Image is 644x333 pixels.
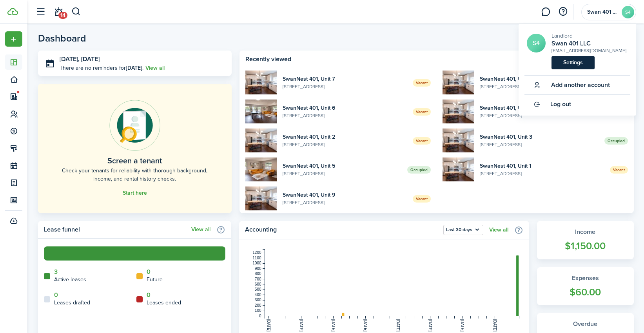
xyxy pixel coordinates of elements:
[245,225,439,235] home-widget-title: Accounting
[283,83,407,90] widget-list-item-description: [STREET_ADDRESS]
[545,273,626,283] widget-stats-title: Expenses
[538,2,553,22] a: Messaging
[283,104,407,112] widget-list-item-title: SwanNest 401, Unit 6
[71,5,81,18] button: Search
[283,112,407,119] widget-list-item-description: [STREET_ADDRESS]
[443,225,483,235] button: Open menu
[480,112,599,119] widget-list-item-description: [STREET_ADDRESS]
[252,256,261,260] tspan: 1100
[428,319,432,332] tspan: [DATE]
[480,133,599,141] widget-list-item-title: SwanNest 401, Unit 3
[147,268,151,275] a: 0
[622,6,634,18] avatar-text: S4
[545,285,626,300] widget-stats-count: $60.00
[283,162,401,170] widget-list-item-title: SwanNest 401, Unit 5
[255,298,261,302] tspan: 300
[56,166,214,183] home-placeholder-description: Check your tenants for reliability with thorough background, income, and rental history checks.
[527,34,546,52] a: S4
[545,319,626,329] widget-stats-title: Overdue
[255,282,261,286] tspan: 600
[283,75,407,83] widget-list-item-title: SwanNest 401, Unit 7
[60,54,226,64] h3: [DATE], [DATE]
[109,100,160,151] img: Online payments
[58,12,67,19] span: 14
[413,137,431,145] span: Vacant
[283,170,401,177] widget-list-item-description: [STREET_ADDRESS]
[245,128,277,152] img: 2
[60,64,143,72] p: There are no reminders for .
[610,166,628,174] span: Vacant
[551,32,573,40] span: Landlord
[255,303,261,308] tspan: 200
[480,170,604,177] widget-list-item-description: [STREET_ADDRESS]
[245,186,277,210] img: 9
[556,5,570,18] button: Open resource center
[33,4,48,19] button: Open sidebar
[283,133,407,141] widget-list-item-title: SwanNest 401, Unit 2
[299,319,303,332] tspan: [DATE]
[245,100,277,123] img: 6
[283,141,407,148] widget-list-item-description: [STREET_ADDRESS]
[537,221,634,259] a: Income$1,150.00
[38,33,86,43] header-page-title: Dashboard
[413,195,431,203] span: Vacant
[107,155,162,166] home-placeholder-title: Screen a tenant
[7,8,18,15] img: TenantCloud
[396,319,400,332] tspan: [DATE]
[524,95,630,114] a: Log out
[5,31,22,47] button: Open menu
[551,81,610,89] span: Add another account
[331,319,336,332] tspan: [DATE]
[51,2,66,22] a: Notifications
[480,104,599,112] widget-list-item-title: SwanNest 401, Unit 4
[363,319,368,332] tspan: [DATE]
[147,291,151,299] a: 0
[407,166,431,174] span: Occupied
[443,157,474,181] img: 1
[537,267,634,306] a: Expenses$60.00
[245,157,277,181] img: 5
[145,64,165,72] a: View all
[604,137,628,145] span: Occupied
[443,128,474,152] img: 3
[480,83,604,90] widget-list-item-description: [STREET_ADDRESS]
[123,190,147,196] a: Start here
[255,271,261,276] tspan: 800
[259,314,261,318] tspan: 0
[255,293,261,297] tspan: 400
[413,108,431,116] span: Vacant
[480,141,599,148] widget-list-item-description: [STREET_ADDRESS]
[480,75,604,83] widget-list-item-title: SwanNest 401, Unit 8
[524,76,610,94] button: Add another account
[54,291,58,299] a: 0
[191,226,210,233] a: View all
[545,239,626,253] widget-stats-count: $1,150.00
[147,275,163,284] home-widget-title: Future
[283,199,407,206] widget-list-item-description: [STREET_ADDRESS]
[413,79,431,87] span: Vacant
[255,287,261,291] tspan: 500
[245,54,615,64] home-widget-title: Recently viewed
[551,40,626,47] a: Swan 401 LLC
[551,47,626,54] div: [EMAIL_ADDRESS][DOMAIN_NAME]
[460,319,464,332] tspan: [DATE]
[54,268,58,275] a: 3
[283,191,407,199] widget-list-item-title: SwanNest 401, Unit 9
[587,9,619,15] span: Swan 401 LLC
[44,225,187,234] home-widget-title: Lease funnel
[54,299,90,307] home-widget-title: Leases drafted
[443,71,474,94] img: 8
[480,162,604,170] widget-list-item-title: SwanNest 401, Unit 1
[147,299,181,307] home-widget-title: Leases ended
[255,266,261,271] tspan: 900
[54,275,86,284] home-widget-title: Active leases
[443,100,474,123] img: 4
[545,227,626,237] widget-stats-title: Income
[245,71,277,94] img: 7
[551,56,595,69] a: Settings
[489,227,508,233] a: View all
[252,261,261,265] tspan: 1000
[126,64,142,72] b: [DATE]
